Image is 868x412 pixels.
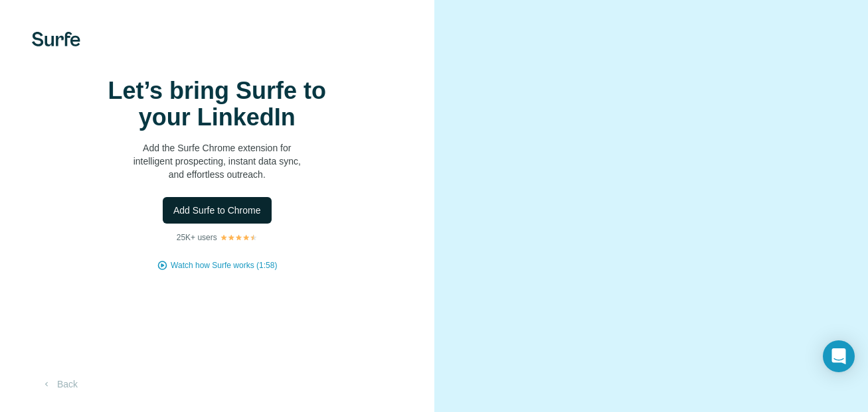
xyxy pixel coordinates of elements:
p: 25K+ users [177,232,217,243]
button: Back [32,372,87,396]
button: Watch how Surfe works (1:58) [171,259,277,271]
p: Add the Surfe Chrome extension for intelligent prospecting, instant data sync, and effortless out... [84,141,350,181]
span: Add Surfe to Chrome [173,204,261,217]
button: Add Surfe to Chrome [163,197,272,224]
img: Surfe's logo [32,32,80,46]
h1: Let’s bring Surfe to your LinkedIn [84,78,350,131]
img: Rating Stars [220,234,258,241]
div: Open Intercom Messenger [823,340,855,372]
